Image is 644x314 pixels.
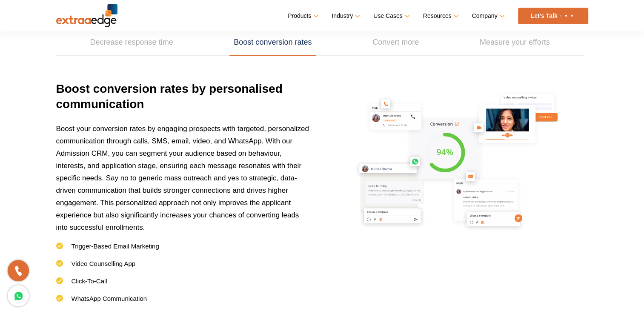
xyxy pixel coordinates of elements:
h3: Boost conversion rates by personalised communication [56,81,312,123]
li: Video Counselling App [56,260,312,277]
a: Boost conversion rates [229,29,316,56]
a: Measure your efforts [475,29,554,56]
a: Let’s Talk [518,8,588,24]
a: Industry [332,10,358,22]
a: Use Cases [373,10,408,22]
li: Trigger-Based Email Marketing [56,242,312,260]
li: Click-To-Call [56,277,312,294]
span: Boost your conversion rates by engaging prospects with targeted, personalized communication throu... [56,125,309,231]
a: Convert more [368,29,423,56]
a: Company [472,10,503,22]
a: Resources [423,10,457,22]
li: WhatsApp Communication [56,294,312,312]
a: Products [288,10,317,22]
a: Decrease response time [86,29,177,56]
